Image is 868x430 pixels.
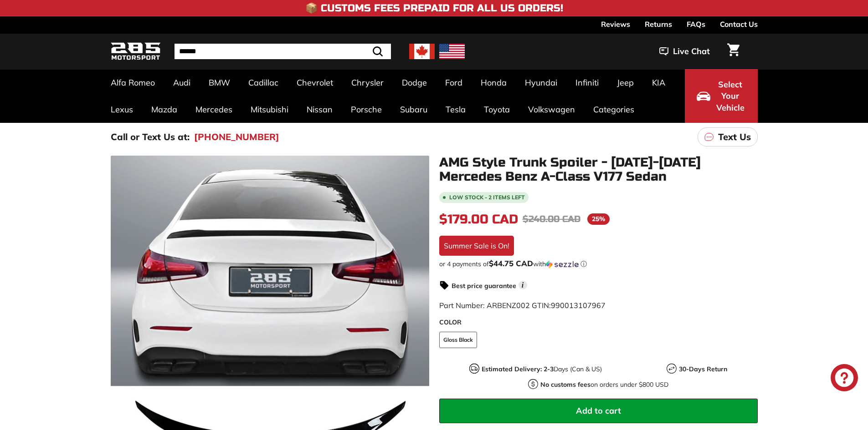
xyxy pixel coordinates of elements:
a: BMW [200,69,239,96]
span: i [519,281,527,289]
a: KIA [643,69,674,96]
inbox-online-store-chat: Shopify online store chat [828,364,861,394]
label: COLOR [439,318,758,327]
button: Select Your Vehicle [685,69,758,123]
a: Hyundai [516,69,566,96]
span: Add to cart [576,405,621,416]
a: Lexus [102,96,142,123]
a: Dodge [393,69,436,96]
a: Nissan [298,96,342,123]
a: Jeep [608,69,643,96]
a: Cadillac [239,69,288,96]
a: Chevrolet [288,69,342,96]
a: Categories [584,96,643,123]
a: Returns [645,16,672,32]
a: Toyota [475,96,519,123]
a: FAQs [687,16,705,32]
p: Text Us [718,130,751,144]
a: Alfa Romeo [102,69,164,96]
a: Chrysler [342,69,393,96]
img: Sezzle [546,260,579,268]
span: 25% [587,213,610,225]
span: Live Chat [673,46,710,57]
strong: Estimated Delivery: 2-3 [482,365,554,373]
a: Honda [472,69,516,96]
div: or 4 payments of with [439,259,758,268]
button: Live Chat [647,40,722,63]
span: 990013107967 [551,301,606,310]
span: Select Your Vehicle [715,79,746,114]
input: Search [175,44,391,59]
span: $179.00 CAD [439,212,518,227]
a: Reviews [601,16,630,32]
div: or 4 payments of$44.75 CADwithSezzle Click to learn more about Sezzle [439,259,758,268]
strong: No customs fees [540,380,591,389]
a: Porsche [342,96,391,123]
p: on orders under $800 USD [540,380,668,390]
a: Tesla [437,96,475,123]
a: Mercedes [186,96,241,123]
span: $240.00 CAD [523,213,580,225]
div: Summer Sale is On! [439,236,514,256]
a: Cart [722,36,745,67]
strong: Best price guarantee [452,282,516,290]
a: Contact Us [720,16,758,32]
span: $44.75 CAD [489,258,533,268]
a: Text Us [698,127,758,147]
a: [PHONE_NUMBER] [194,130,279,144]
button: Add to cart [439,399,758,423]
strong: 30-Days Return [679,365,727,373]
a: Mitsubishi [241,96,298,123]
h1: AMG Style Trunk Spoiler - [DATE]-[DATE] Mercedes Benz A-Class V177 Sedan [439,156,758,184]
a: Volkswagen [519,96,584,123]
a: Audi [164,69,200,96]
a: Ford [436,69,472,96]
p: Call or Text Us at: [111,130,190,144]
a: Infiniti [566,69,608,96]
h4: 📦 Customs Fees Prepaid for All US Orders! [305,3,563,14]
a: Subaru [391,96,437,123]
a: Mazda [142,96,186,123]
img: Logo_285_Motorsport_areodynamics_components [111,41,161,62]
span: Part Number: ARBENZ002 GTIN: [439,301,606,310]
span: Low stock - 2 items left [449,195,525,200]
p: Days (Can & US) [482,364,602,374]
